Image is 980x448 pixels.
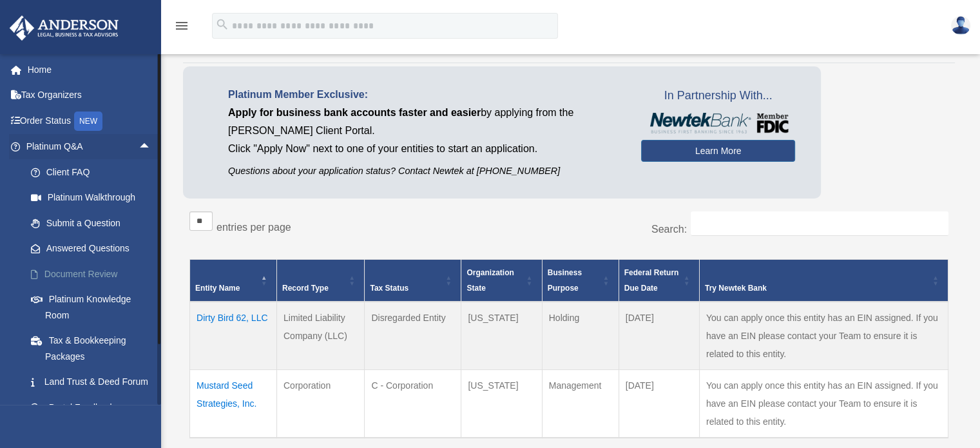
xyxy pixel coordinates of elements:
[18,328,171,369] a: Tax & Bookkeeping Packages
[190,302,277,370] td: Dirty Bird 62, LLC
[190,369,277,438] td: Mustard Seed Strategies, Inc.
[641,86,795,106] span: In Partnership With...
[195,284,240,293] span: Entity Name
[648,113,789,133] img: NewtekBankLogoSM.png
[18,236,171,262] a: Answered Questions
[174,18,189,34] i: menu
[216,222,291,233] label: entries per page
[699,259,948,302] th: Try Newtek Bank : Activate to sort
[276,302,364,370] td: Limited Liability Company (LLC)
[228,107,481,118] span: Apply for business bank accounts faster and easier
[461,302,542,370] td: [US_STATE]
[619,369,699,438] td: [DATE]
[9,108,171,134] a: Order StatusNEW
[542,259,619,302] th: Business Purpose: Activate to sort
[619,302,699,370] td: [DATE]
[461,369,542,438] td: [US_STATE]
[18,210,171,236] a: Submit a Question
[174,23,189,34] a: menu
[9,57,171,83] a: Home
[548,268,582,293] span: Business Purpose
[542,302,619,370] td: Holding
[365,259,461,302] th: Tax Status: Activate to sort
[282,284,329,293] span: Record Type
[276,369,364,438] td: Corporation
[699,302,948,370] td: You can apply once this entity has an EIN assigned. If you have an EIN please contact your Team t...
[228,86,622,104] p: Platinum Member Exclusive:
[18,394,171,420] a: Portal Feedback
[6,15,122,41] img: Anderson Advisors Platinum Portal
[228,163,622,179] p: Questions about your application status? Contact Newtek at [PHONE_NUMBER]
[9,83,171,108] a: Tax Organizers
[18,261,171,287] a: Document Review
[74,112,102,131] div: NEW
[18,159,171,185] a: Client FAQ
[641,140,795,162] a: Learn More
[619,259,699,302] th: Federal Return Due Date: Activate to sort
[542,369,619,438] td: Management
[651,224,687,235] label: Search:
[370,284,408,293] span: Tax Status
[365,369,461,438] td: C - Corporation
[228,104,622,140] p: by applying from the [PERSON_NAME] Client Portal.
[461,259,542,302] th: Organization State: Activate to sort
[365,302,461,370] td: Disregarded Entity
[705,280,928,296] div: Try Newtek Bank
[951,16,970,35] img: User Pic
[699,369,948,438] td: You can apply once this entity has an EIN assigned. If you have an EIN please contact your Team t...
[624,268,679,293] span: Federal Return Due Date
[228,140,622,158] p: Click "Apply Now" next to one of your entities to start an application.
[215,17,229,32] i: search
[276,259,364,302] th: Record Type: Activate to sort
[466,268,514,293] span: Organization State
[18,185,171,211] a: Platinum Walkthrough
[9,134,171,160] a: Platinum Q&Aarrow_drop_up
[139,134,164,161] span: arrow_drop_up
[18,369,171,395] a: Land Trust & Deed Forum
[190,259,277,302] th: Entity Name: Activate to invert sorting
[18,287,171,328] a: Platinum Knowledge Room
